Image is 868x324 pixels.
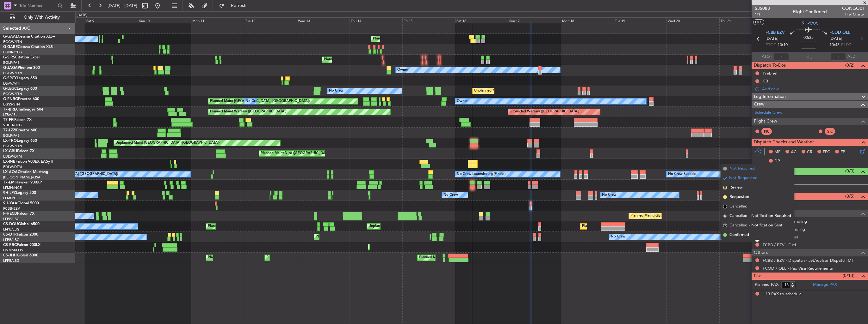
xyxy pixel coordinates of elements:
a: LFPB/LBG [3,258,20,263]
span: (0/0) [845,168,854,174]
a: FCBB / BZV - Fuel [763,242,796,248]
span: LX-INB [3,160,15,164]
div: - - [837,129,851,134]
div: Planned Maint [GEOGRAPHIC_DATA] ([GEOGRAPHIC_DATA]) [208,222,307,231]
span: CR [807,149,812,155]
a: LFPB/LBG [3,237,20,242]
a: T7-FFIFalcon 7X [3,118,32,122]
div: Flight Confirmed [793,9,827,15]
span: ALDT [847,54,858,60]
a: [PERSON_NAME]/QSA [3,175,40,180]
span: CS-JHH [3,254,17,257]
span: [DATE] - [DATE] [108,3,137,9]
span: FCBB BZV [766,30,785,36]
span: Not Required [729,165,755,172]
div: Planned Maint Sofia [316,232,348,242]
a: T7-EMIHawker 900XP [3,181,42,184]
span: R [723,186,727,189]
div: Prebrief [763,70,778,76]
span: FFC [823,149,830,155]
span: LX-TRO [3,139,17,143]
span: 10:10 [778,42,788,48]
label: Planned PAX [755,282,778,288]
input: Trip Number [19,1,56,10]
input: --:-- [774,53,789,61]
div: [DATE] [77,13,87,18]
a: EGNR/CEG [3,50,22,55]
span: ETOT [766,42,776,48]
a: VHHH/HKG [3,123,22,128]
a: EGLF/FAB [3,60,20,65]
div: Owner [457,97,468,106]
div: Unplanned Maint [GEOGRAPHIC_DATA] ([GEOGRAPHIC_DATA]) [369,222,473,231]
div: No Crew Luxembourg (Findel) [457,170,505,179]
div: Owner [397,65,408,75]
a: LFPB/LBG [3,217,20,221]
a: G-SIRSCitation Excel [3,56,40,59]
div: Add new [762,186,865,191]
a: G-GAALCessna Citation XLS+ [3,35,55,39]
a: LGAV/ATH [3,81,20,86]
span: LX-GBH [3,149,17,153]
div: Grounded Warsaw ([GEOGRAPHIC_DATA]) [510,107,579,117]
a: EGGW/LTN [3,144,22,148]
span: G-ENRG [3,97,18,101]
a: FCOD / OLL - Pax Visa Requirements [763,266,833,271]
a: EGSS/STN [3,102,20,107]
span: Refresh [226,3,252,8]
span: Requested [729,194,749,200]
div: Planned Maint Warsaw ([GEOGRAPHIC_DATA]) [210,107,286,117]
span: [DATE] [766,36,778,42]
span: Dispatch To-Dos [754,62,786,69]
div: Mon 18 [561,17,614,23]
span: T7-FFI [3,118,14,122]
span: Cancelled [729,203,747,210]
span: Only With Activity [16,15,67,20]
a: FCBB / BZV - Dispatch - JetAdvisor Dispatch MT [763,258,854,263]
div: Planned Maint [GEOGRAPHIC_DATA] ([GEOGRAPHIC_DATA]) [630,211,730,221]
span: Confirmed [729,232,749,238]
div: Planned Maint [GEOGRAPHIC_DATA] ([GEOGRAPHIC_DATA]) [208,253,307,262]
span: G-SIRS [3,56,15,59]
span: G-LEGC [3,87,17,91]
span: Others [754,249,768,256]
a: CS-DOUGlobal 6500 [3,222,40,226]
span: 9H-LPZ [3,191,16,195]
div: Add new [762,86,865,92]
span: F-HECD [3,212,17,216]
span: T7-EMI [3,181,15,184]
span: CONGO01 [842,5,865,12]
a: EGGW/LTN [3,71,22,75]
span: LX-AOA [3,170,18,174]
span: G-SPCY [3,76,17,80]
a: 9H-LPZLegacy 500 [3,191,36,195]
a: T7-LZZIPraetor 600 [3,129,37,132]
a: G-SPCYLegacy 650 [3,76,37,80]
a: LX-TROLegacy 650 [3,139,37,143]
div: Planned Maint [GEOGRAPHIC_DATA] ([GEOGRAPHIC_DATA]) [419,253,519,262]
button: Refresh [216,1,254,11]
div: No Crew Sabadell [668,170,697,179]
a: CS-RRCFalcon 900LX [3,243,40,247]
a: Manage PAX [813,282,837,288]
span: CS-RRC [3,243,17,247]
div: Thu 14 [350,17,402,23]
span: Flight Crew [754,118,777,125]
a: FCBB/BZV [3,206,20,211]
a: DNMM/LOS [3,248,23,253]
div: No Crew [443,190,458,200]
span: (0/13) [843,272,854,279]
div: Unplanned Maint [GEOGRAPHIC_DATA] ([GEOGRAPHIC_DATA]) [115,138,220,148]
div: Wed 13 [297,17,350,23]
span: G-GARE [3,45,18,49]
span: 00:35 [803,35,814,41]
span: Cancelled - Notification Required [729,213,791,219]
a: EGGW/LTN [3,39,22,44]
div: SIC [825,128,835,135]
a: T7-BREChallenger 604 [3,108,43,111]
div: Planned Maint [GEOGRAPHIC_DATA] ([GEOGRAPHIC_DATA]) [210,97,310,106]
div: Planned Maint [GEOGRAPHIC_DATA] ([GEOGRAPHIC_DATA]) [582,222,682,231]
button: Only With Activity [7,12,69,22]
span: FCOD OLL [829,30,850,36]
a: LTBA/ISL [3,112,17,117]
